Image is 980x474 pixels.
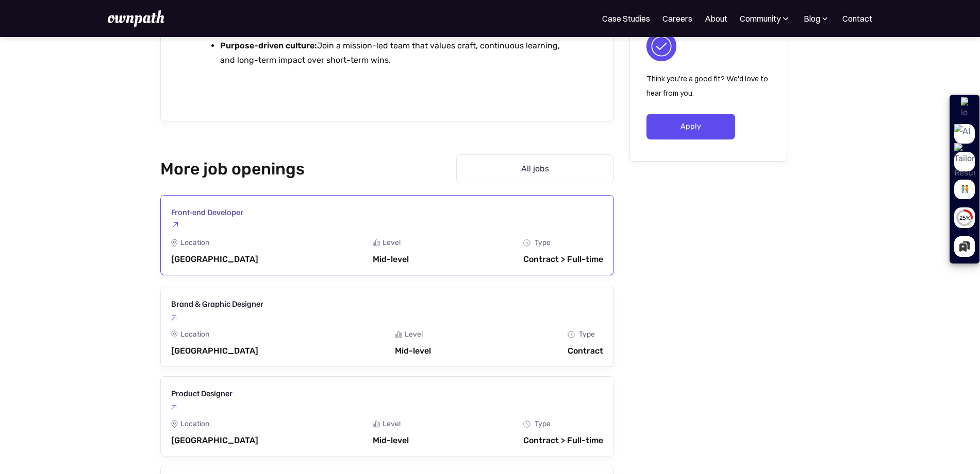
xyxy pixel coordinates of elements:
[171,206,243,218] h3: Front-end Developer
[740,12,791,25] div: Community
[842,12,872,25] a: Contact
[568,346,603,356] div: Contract
[523,420,530,428] img: Clock Icon - Job Board X Webflow Template
[646,114,736,139] a: Apply
[160,376,614,457] a: Product DesignerLocation Icon - Job Board X Webflow TemplateLocation[GEOGRAPHIC_DATA]Graph Icon -...
[383,420,401,428] div: Level
[456,154,614,183] a: All jobs
[646,72,770,100] p: Think you're a good fit? We'd love to hear from you.
[171,330,178,339] img: Location Icon - Job Board X Webflow Template
[523,239,530,247] img: Clock Icon - Job Board X Webflow Template
[803,12,830,25] div: Blog
[220,41,317,50] strong: Purpose-driven culture:
[171,435,258,446] div: [GEOGRAPHIC_DATA]
[171,387,232,399] h3: Product Designer
[740,12,780,25] div: Community
[602,12,650,25] a: Case Studies
[171,346,258,356] div: [GEOGRAPHIC_DATA]
[180,239,209,247] div: Location
[220,39,567,68] li: Join a mission-led team that values craft, continuous learning, and long-term impact over short-t...
[705,12,727,25] a: About
[804,12,820,25] div: Blog
[171,254,258,265] div: [GEOGRAPHIC_DATA]
[171,297,263,310] h3: Brand & Graphic Designer
[383,239,401,247] div: Level
[373,435,409,446] div: Mid-level
[523,254,603,265] div: Contract > Full-time
[373,254,409,265] div: Mid-level
[662,12,692,25] a: Careers
[171,420,178,428] img: Location Icon - Job Board X Webflow Template
[405,330,423,339] div: Level
[395,331,402,338] img: Graph Icon - Job Board X Webflow Template
[535,420,551,428] div: Type
[160,159,318,179] h2: More job openings
[579,330,595,339] div: Type
[160,195,614,275] a: Front-end DeveloperLocation Icon - Job Board X Webflow TemplateLocation[GEOGRAPHIC_DATA]Graph Ico...
[535,239,551,247] div: Type
[180,330,209,339] div: Location
[523,435,603,446] div: Contract > Full-time
[373,420,380,428] img: Graph Icon - Job Board X Webflow Template
[180,420,209,428] div: Location
[568,331,575,338] img: Clock Icon - Job Board X Webflow Template
[395,346,431,356] div: Mid-level
[160,287,614,367] a: Brand & Graphic DesignerLocation Icon - Job Board X Webflow TemplateLocation[GEOGRAPHIC_DATA]Grap...
[171,239,178,247] img: Location Icon - Job Board X Webflow Template
[373,239,380,247] img: Graph Icon - Job Board X Webflow Template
